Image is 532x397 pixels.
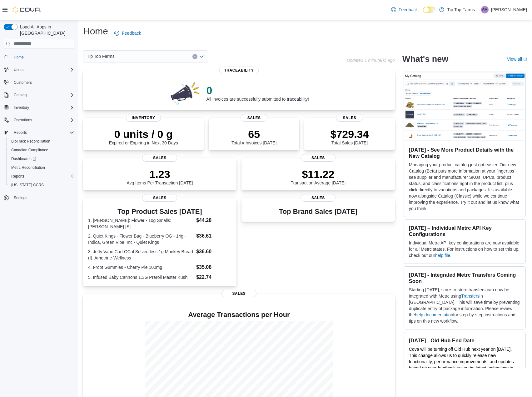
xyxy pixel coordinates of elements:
[126,114,161,122] span: Inventory
[6,146,77,154] button: Canadian Compliance
[109,128,178,140] p: 0 units / 0 g
[331,128,369,145] div: Total Sales [DATE]
[11,148,48,153] span: Canadian Compliance
[9,173,74,180] span: Reports
[4,50,74,219] nav: Complex example
[83,25,108,38] h1: Home
[127,168,193,185] div: Avg Items Per Transaction [DATE]
[477,6,479,13] p: |
[9,138,74,145] span: BioTrack Reconciliation
[14,67,23,72] span: Users
[11,78,74,86] span: Customers
[1,78,77,87] button: Customers
[11,53,26,61] a: Home
[402,54,448,64] h2: What's new
[87,53,115,60] span: Tip Top Farms
[409,337,520,344] h3: [DATE] - Old Hub End Date
[14,118,32,123] span: Operations
[301,154,336,162] span: Sales
[196,217,231,224] dd: $44.28
[142,194,177,202] span: Sales
[12,7,41,13] img: Cova
[9,164,74,171] span: Metrc Reconciliation
[409,347,514,377] span: Cova will be turning off Old Hub next year on [DATE]. This change allows us to quickly release ne...
[142,154,177,162] span: Sales
[88,274,194,280] dt: 5. Infused Baby Cannons 1.3G Preroll Master Kush
[14,93,27,98] span: Catalog
[11,129,29,136] button: Reports
[231,128,276,145] div: Total # Invoices [DATE]
[461,294,480,299] a: Transfers
[523,58,527,61] svg: External link
[14,130,27,135] span: Reports
[415,312,453,317] a: help documentation
[14,55,24,60] span: Home
[336,114,363,122] span: Sales
[1,116,77,124] button: Operations
[331,128,369,140] p: $729.34
[9,138,53,145] a: BioTrack Reconciliation
[435,253,450,258] a: help file
[11,156,36,161] span: Dashboards
[14,80,32,85] span: Customers
[6,137,77,146] button: BioTrack Reconciliation
[1,103,77,112] button: Inventory
[291,168,346,185] div: Transaction Average [DATE]
[11,194,74,202] span: Settings
[11,116,35,124] button: Operations
[11,91,29,99] button: Catalog
[206,84,309,102] div: All invoices are successfully submitted to traceability!
[192,54,197,59] button: Clear input
[6,163,77,172] button: Metrc Reconciliation
[196,274,231,281] dd: $22.74
[14,105,29,110] span: Inventory
[196,232,231,240] dd: $36.61
[291,168,346,180] p: $11.22
[11,66,74,73] span: Users
[9,164,47,171] a: Metrc Reconciliation
[447,6,475,13] p: Tip Top Farms
[11,66,26,73] button: Users
[11,53,74,61] span: Home
[11,104,32,111] button: Inventory
[409,162,520,212] p: Managing your product catalog just got easier. Our new Catalog (Beta) puts more information at yo...
[507,57,527,62] a: View allExternal link
[88,264,194,270] dt: 4. Froot Gummies - Cherry Pie 100mg
[88,249,194,261] dt: 3. Jetty Vape Cart OCal Solventless 1g Monkey Bread (I), Ametrine-Wellness
[88,311,390,319] h4: Average Transactions per Hour
[1,193,77,202] button: Settings
[9,155,39,163] a: Dashboards
[11,79,34,86] a: Customers
[88,233,194,245] dt: 2. Quiet Kings - Flower Bag - Blueberry OG - 14g - Indica, Green Vibe, Inc - Quiet Kings
[219,67,259,74] span: Traceability
[9,173,27,180] a: Reports
[112,27,143,39] a: Feedback
[423,13,423,13] span: Dark Mode
[399,7,418,13] span: Feedback
[11,139,50,144] span: BioTrack Reconciliation
[389,3,420,16] a: Feedback
[9,181,74,189] span: Washington CCRS
[169,80,201,105] img: 0
[279,208,357,215] h3: Top Brand Sales [DATE]
[11,104,74,111] span: Inventory
[482,6,488,13] span: AM
[11,129,74,136] span: Reports
[11,116,74,124] span: Operations
[301,194,336,202] span: Sales
[11,165,45,170] span: Metrc Reconciliation
[6,172,77,181] button: Reports
[409,225,520,237] h3: [DATE] – Individual Metrc API Key Configurations
[109,128,178,145] div: Expired or Expiring in Next 30 Days
[127,168,193,180] p: 1.23
[122,30,141,36] span: Feedback
[231,128,276,140] p: 65
[409,147,520,159] h3: [DATE] - See More Product Details with the New Catalog
[1,128,77,137] button: Reports
[14,195,27,200] span: Settings
[347,58,395,63] p: Updated 1 minute(s) ago
[196,248,231,255] dd: $36.60
[196,264,231,271] dd: $35.08
[9,146,51,154] a: Canadian Compliance
[481,6,489,13] div: Amarjit Malhi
